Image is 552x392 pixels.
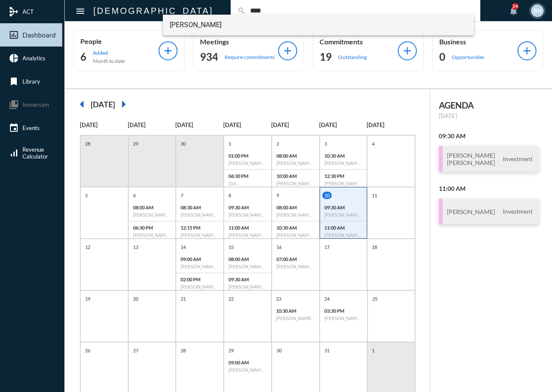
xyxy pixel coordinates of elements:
[80,37,159,45] p: People
[274,347,284,354] p: 30
[271,121,319,128] p: [DATE]
[228,284,267,289] h6: [PERSON_NAME] - Investment
[324,225,363,230] p: 11:00 AM
[439,185,539,192] h2: 11:00 AM
[83,295,92,302] p: 19
[131,347,140,354] p: 27
[401,45,413,57] mat-icon: add
[276,256,315,262] p: 07:00 AM
[72,2,89,19] button: Toggle sidenav
[131,243,140,251] p: 13
[200,50,218,64] h2: 934
[274,140,281,147] p: 2
[133,205,171,210] p: 08:00 AM
[93,58,125,64] p: Month to date
[223,121,271,128] p: [DATE]
[228,205,267,210] p: 09:30 AM
[276,180,315,186] h6: [PERSON_NAME] - Investment
[9,148,19,158] mat-icon: signal_cellular_alt
[181,232,219,238] h6: [PERSON_NAME] - Investment
[322,243,332,251] p: 17
[178,192,185,199] p: 7
[9,76,19,87] mat-icon: bookmark
[178,347,188,354] p: 28
[228,367,267,373] h6: [PERSON_NAME] - Review
[226,243,236,251] p: 15
[22,31,56,39] span: Dashboard
[178,243,188,251] p: 14
[181,284,219,289] h6: [PERSON_NAME] - [PERSON_NAME] - Investment
[93,50,125,56] p: Added
[370,243,379,251] p: 18
[276,173,315,179] p: 10:00 AM
[501,208,535,215] span: Investment
[22,55,45,62] span: Analytics
[322,192,332,199] p: 10
[80,121,128,128] p: [DATE]
[276,264,315,269] h6: [PERSON_NAME] - [PERSON_NAME] - Investment
[324,173,363,179] p: 12:30 PM
[324,180,363,186] h6: [PERSON_NAME] - Investment
[91,100,115,109] h2: [DATE]
[439,37,517,46] p: Business
[439,112,539,119] p: [DATE]
[9,6,19,17] mat-icon: mediation
[320,37,398,46] p: Commitments
[181,205,219,210] p: 08:30 AM
[9,100,19,110] mat-icon: collections_bookmark
[319,121,367,128] p: [DATE]
[276,232,315,238] h6: [PERSON_NAME] - Review
[324,212,363,218] h6: [PERSON_NAME] - [PERSON_NAME] - Investment
[228,173,267,179] p: 06:30 PM
[228,256,267,262] p: 08:00 AM
[228,264,267,269] h6: [PERSON_NAME] (& [PERSON_NAME]) - [PERSON_NAME] (& [PERSON_NAME]) - The Philosophy
[228,232,267,238] h6: [PERSON_NAME] "[PERSON_NAME]" [PERSON_NAME] - Review
[228,225,267,230] p: 11:00 AM
[131,192,138,199] p: 6
[22,8,34,15] span: ACT
[181,212,219,218] h6: [PERSON_NAME] "[PERSON_NAME]" [PERSON_NAME], Jr. - Review
[9,53,19,63] mat-icon: pie_chart
[276,308,315,314] p: 10:30 AM
[276,315,315,321] h6: [PERSON_NAME] ([PERSON_NAME]) - Review
[322,347,332,354] p: 31
[133,225,171,230] p: 06:30 PM
[181,225,219,230] p: 12:15 PM
[274,192,281,199] p: 9
[115,96,132,113] mat-icon: arrow_right
[508,6,519,16] mat-icon: notifications
[320,50,332,64] h2: 19
[228,277,267,282] p: 09:30 AM
[228,360,267,365] p: 09:00 AM
[162,45,174,57] mat-icon: add
[200,37,278,46] p: Meetings
[178,140,188,147] p: 30
[133,232,171,238] h6: [PERSON_NAME] - [PERSON_NAME] - Retirement Income
[226,347,236,354] p: 29
[367,121,415,128] p: [DATE]
[324,308,363,314] p: 03:30 PM
[324,232,363,238] h6: [PERSON_NAME] - Investment
[22,146,48,160] span: Revenue Calculator
[228,153,267,159] p: 01:00 PM
[531,4,544,17] div: BH
[80,50,86,64] h2: 6
[73,96,91,113] mat-icon: arrow_left
[322,140,329,147] p: 3
[447,152,495,166] h3: [PERSON_NAME] [PERSON_NAME]
[128,121,176,128] p: [DATE]
[521,45,533,57] mat-icon: add
[512,3,519,10] div: 24
[228,180,267,186] h6: Dat [PERSON_NAME] - Review
[324,205,363,210] p: 09:30 AM
[324,160,363,166] h6: [PERSON_NAME] - Review
[322,295,332,302] p: 24
[75,6,86,16] mat-icon: Side nav toggle icon
[370,192,379,199] p: 11
[237,6,246,15] mat-icon: search
[181,277,219,282] p: 02:00 PM
[282,45,294,57] mat-icon: add
[439,132,539,140] h2: 09:30 AM
[22,101,49,108] span: Immersion
[181,256,219,262] p: 09:00 AM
